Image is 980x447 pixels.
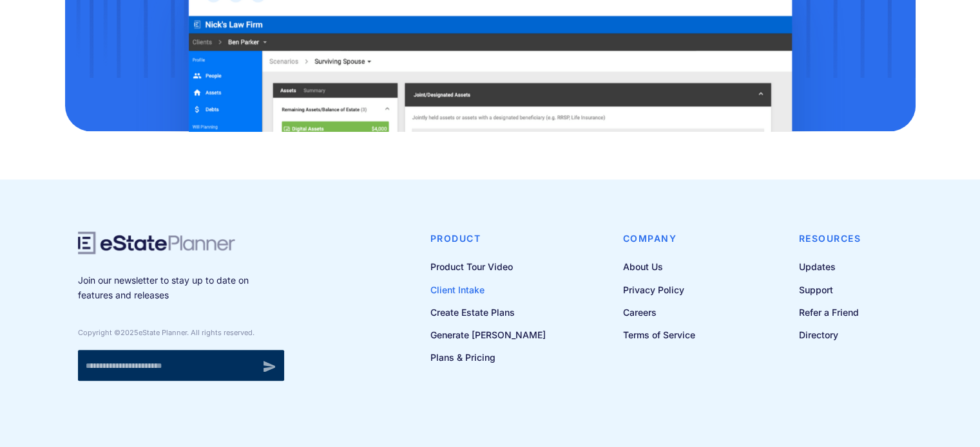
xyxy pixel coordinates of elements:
[623,232,695,246] h4: Company
[430,282,546,298] a: Client Intake
[623,327,695,343] a: Terms of Service
[623,259,695,275] a: About Us
[799,304,861,320] a: Refer a Friend
[799,232,861,246] h4: Resources
[78,350,284,381] form: Newsletter signup
[799,282,861,298] a: Support
[78,328,284,337] div: Copyright © eState Planner. All rights reserved.
[799,259,861,275] a: Updates
[799,327,861,343] a: Directory
[623,282,695,298] a: Privacy Policy
[623,304,695,320] a: Careers
[430,349,546,365] a: Plans & Pricing
[120,328,139,337] span: 2025
[430,327,546,343] a: Generate [PERSON_NAME]
[78,273,284,302] p: Join our newsletter to stay up to date on features and releases
[430,259,546,275] a: Product Tour Video
[430,232,546,246] h4: Product
[430,304,546,320] a: Create Estate Plans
